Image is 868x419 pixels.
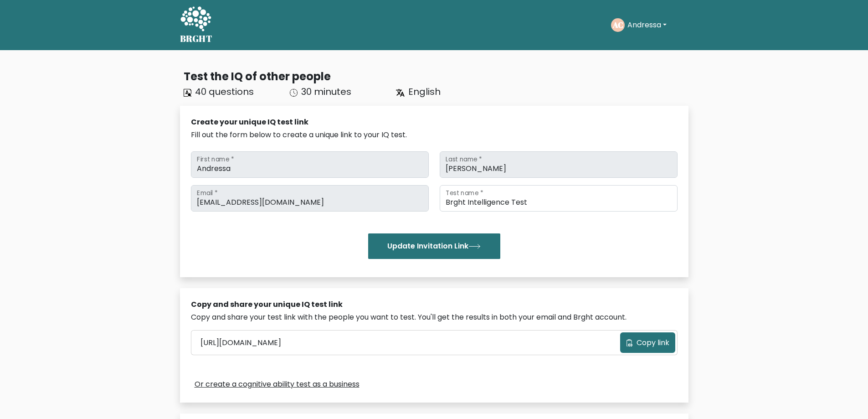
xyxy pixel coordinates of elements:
[184,68,688,85] div: Test the IQ of other people
[180,33,213,44] h5: BRGHT
[440,185,678,212] input: Test name
[195,85,254,98] span: 40 questions
[191,129,678,140] div: Fill out the form below to create a unique link to your IQ test.
[368,233,500,259] button: Update Invitation Link
[191,299,678,310] div: Copy and share your unique IQ test link
[191,151,429,178] input: First name
[620,332,675,353] button: Copy link
[408,85,441,98] span: English
[637,337,669,348] span: Copy link
[191,312,678,323] div: Copy and share your test link with the people you want to test. You'll get the results in both yo...
[191,185,429,212] input: Email
[191,117,678,128] div: Create your unique IQ test link
[301,85,351,98] span: 30 minutes
[180,4,213,47] a: BRGHT
[440,151,678,178] input: Last name
[195,379,360,390] a: Or create a cognitive ability test as a business
[625,19,669,31] button: Andressa
[612,20,623,30] text: AC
